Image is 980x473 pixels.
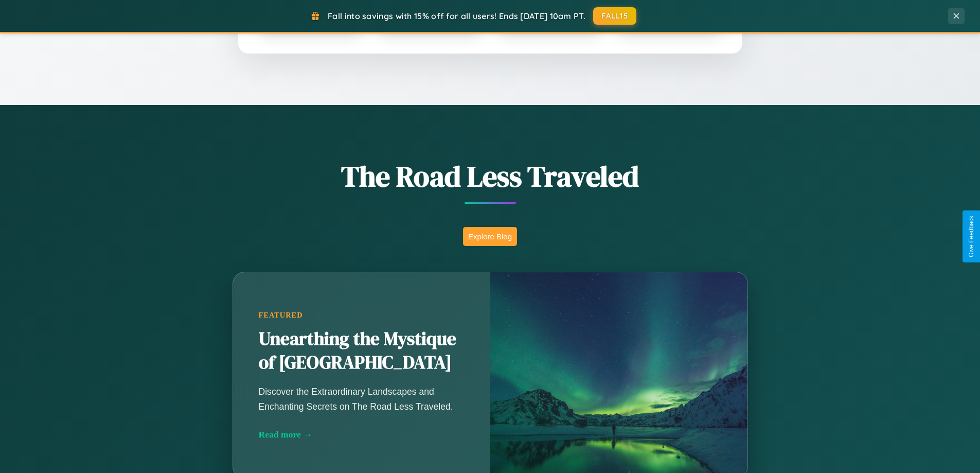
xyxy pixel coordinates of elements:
button: FALL15 [593,7,636,25]
div: Give Feedback [968,216,975,257]
h1: The Road Less Traveled [182,156,799,196]
h2: Unearthing the Mystique of [GEOGRAPHIC_DATA] [259,327,465,375]
div: Featured [259,311,465,320]
button: Explore Blog [463,227,517,246]
p: Discover the Extraordinary Landscapes and Enchanting Secrets on The Road Less Traveled. [259,384,465,413]
span: Fall into savings with 15% off for all users! Ends [DATE] 10am PT. [328,11,585,21]
div: Read more → [259,429,465,440]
